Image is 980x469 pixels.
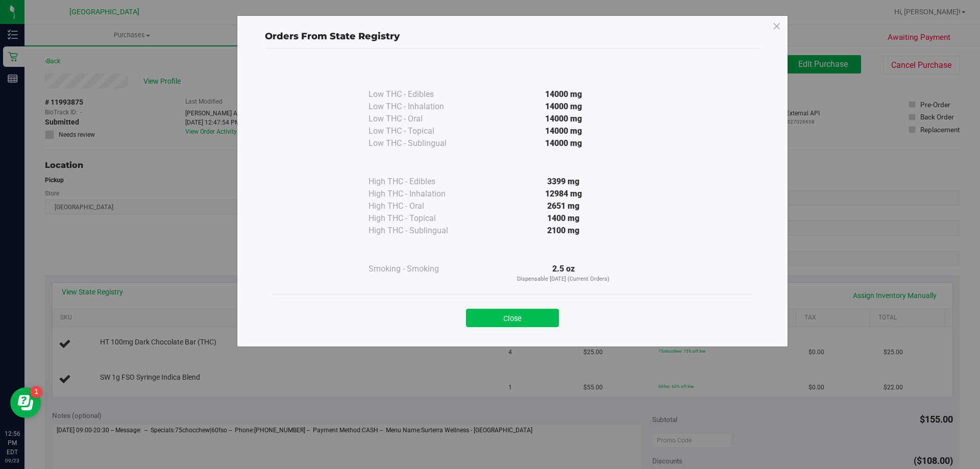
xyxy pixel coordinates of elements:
[369,225,471,237] div: High THC - Sublingual
[471,263,656,284] div: 2.5 oz
[369,88,471,101] div: Low THC - Edibles
[369,176,471,188] div: High THC - Edibles
[369,113,471,125] div: Low THC - Oral
[471,225,656,237] div: 2100 mg
[265,31,400,42] span: Orders From State Registry
[471,176,656,188] div: 3399 mg
[471,200,656,212] div: 2651 mg
[471,275,656,284] p: Dispensable [DATE] (Current Orders)
[471,113,656,125] div: 14000 mg
[369,137,471,150] div: Low THC - Sublingual
[30,386,42,398] iframe: Resource center unread badge
[466,309,559,327] button: Close
[369,188,471,200] div: High THC - Inhalation
[369,200,471,212] div: High THC - Oral
[471,88,656,101] div: 14000 mg
[369,212,471,225] div: High THC - Topical
[471,125,656,137] div: 14000 mg
[369,263,471,275] div: Smoking - Smoking
[10,387,41,418] iframe: Resource center
[369,125,471,137] div: Low THC - Topical
[471,212,656,225] div: 1400 mg
[369,101,471,113] div: Low THC - Inhalation
[471,137,656,150] div: 14000 mg
[471,188,656,200] div: 12984 mg
[471,101,656,113] div: 14000 mg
